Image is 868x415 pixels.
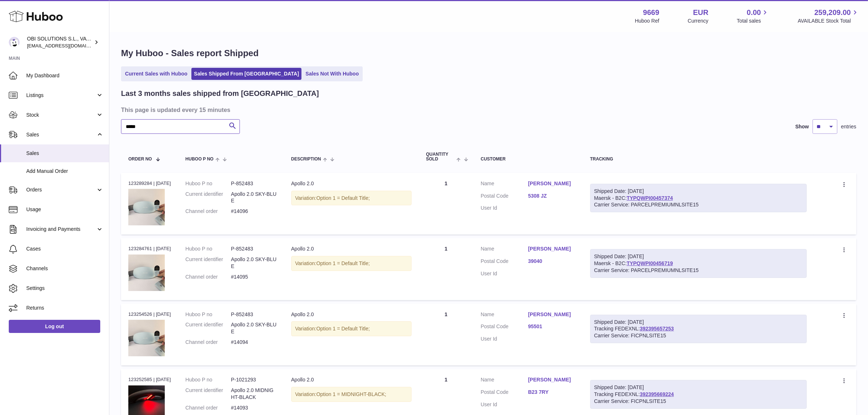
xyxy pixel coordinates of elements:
[26,72,104,79] span: My Dashboard
[186,180,231,187] dt: Huboo P no
[231,191,277,205] dd: Apollo 2.0 SKY-BLUE
[481,389,528,397] dt: Postal Code
[528,323,576,330] a: 95501
[627,260,673,266] a: TYPQWPI00456719
[26,112,96,119] span: Stock
[27,35,93,49] div: OBI SOLUTIONS S.L., VAT: B70911078
[798,18,859,24] span: AVAILABLE Stock Total
[481,245,528,254] dt: Name
[426,152,455,162] span: Quantity Sold
[26,226,96,233] span: Invoicing and Payments
[303,68,361,80] a: Sales Not With Huboo
[128,255,165,291] img: 96691697548169.jpg
[26,206,104,213] span: Usage
[528,389,576,396] a: B23 7RY
[594,188,803,195] div: Shipped Date: [DATE]
[26,186,96,193] span: Orders
[814,8,851,18] span: 259,209.00
[316,391,386,397] span: Option 1 = MIDNIGHT-BLACK;
[640,326,674,331] a: 392395657253
[316,260,370,266] span: Option 1 = Default Title;
[231,339,277,346] dd: #14094
[186,311,231,318] dt: Huboo P no
[26,168,104,175] span: Add Manual Order
[688,18,709,24] div: Currency
[693,8,708,18] strong: EUR
[291,387,412,402] div: Variation:
[122,68,190,80] a: Current Sales with Huboo
[186,256,231,270] dt: Current identifier
[640,391,674,397] a: 392395669224
[590,157,807,162] div: Tracking
[121,89,319,98] h2: Last 3 months sales shipped from [GEOGRAPHIC_DATA]
[590,249,807,278] div: Maersk - B2C:
[128,320,165,356] img: 96691697548169.jpg
[26,265,104,272] span: Channels
[528,180,576,187] a: [PERSON_NAME]
[481,323,528,332] dt: Postal Code
[291,256,412,271] div: Variation:
[121,106,855,114] h3: This page is updated every 15 minutes
[594,319,803,326] div: Shipped Date: [DATE]
[128,376,171,383] div: 123252585 | [DATE]
[481,376,528,385] dt: Name
[231,311,277,318] dd: P-852483
[128,157,152,162] span: Order No
[231,387,277,401] dd: Apollo 2.0 MIDNIGHT-BLACK
[186,387,231,401] dt: Current identifier
[231,180,277,187] dd: P-852483
[528,311,576,318] a: [PERSON_NAME]
[186,191,231,205] dt: Current identifier
[481,270,528,277] dt: User Id
[291,311,412,318] div: Apollo 2.0
[795,123,809,130] label: Show
[316,195,370,201] span: Option 1 = Default Title;
[291,180,412,187] div: Apollo 2.0
[627,195,673,201] a: TYPQWPI00457374
[186,274,231,280] dt: Channel order
[528,245,576,252] a: [PERSON_NAME]
[737,8,769,24] a: 0.00 Total sales
[643,8,659,18] strong: 9669
[481,311,528,320] dt: Name
[231,274,277,280] dd: #14095
[594,384,803,391] div: Shipped Date: [DATE]
[231,256,277,270] dd: Apollo 2.0 SKY-BLUE
[291,321,412,336] div: Variation:
[481,401,528,408] dt: User Id
[419,304,474,365] td: 1
[26,305,104,311] span: Returns
[186,321,231,335] dt: Current identifier
[186,157,214,162] span: Huboo P no
[26,285,104,292] span: Settings
[186,404,231,411] dt: Channel order
[26,150,104,157] span: Sales
[528,258,576,265] a: 39040
[481,157,576,162] div: Customer
[291,245,412,252] div: Apollo 2.0
[594,398,803,405] div: Carrier Service: FICPNLSITE15
[481,180,528,189] dt: Name
[9,37,20,48] img: internalAdmin-9669@internal.huboo.com
[419,238,474,300] td: 1
[291,376,412,383] div: Apollo 2.0
[481,205,528,212] dt: User Id
[27,43,107,49] span: [EMAIL_ADDRESS][DOMAIN_NAME]
[231,245,277,252] dd: P-852483
[128,189,165,225] img: 96691697548169.jpg
[9,320,100,333] a: Log out
[594,332,803,339] div: Carrier Service: FICPNLSITE15
[26,245,104,252] span: Cases
[841,123,856,130] span: entries
[747,8,761,18] span: 0.00
[231,208,277,215] dd: #14096
[128,180,171,187] div: 123289284 | [DATE]
[231,404,277,411] dd: #14093
[481,336,528,342] dt: User Id
[481,258,528,267] dt: Postal Code
[26,131,96,138] span: Sales
[231,321,277,335] dd: Apollo 2.0 SKY-BLUE
[481,193,528,201] dt: Postal Code
[128,245,171,252] div: 123284761 | [DATE]
[419,173,474,234] td: 1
